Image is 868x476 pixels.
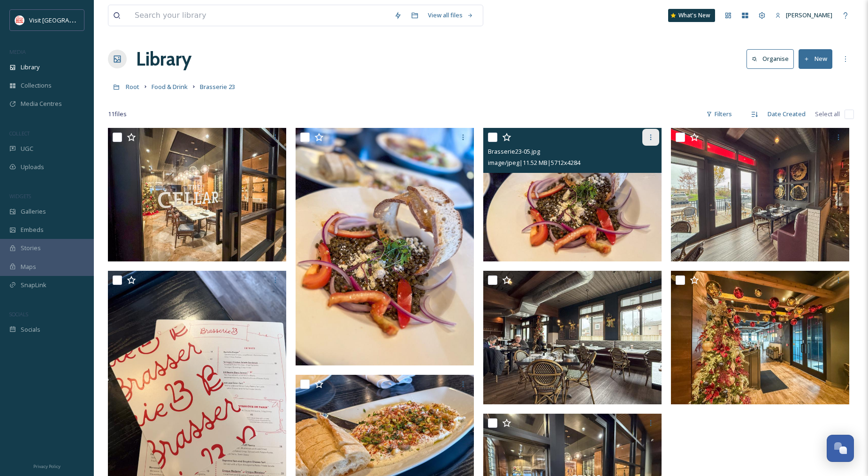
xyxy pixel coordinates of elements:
[9,130,30,137] span: COLLECT
[799,49,832,68] button: New
[130,5,389,26] input: Search your library
[746,49,799,68] a: Organise
[33,460,61,471] a: Privacy Policy
[770,6,837,24] a: [PERSON_NAME]
[668,9,715,22] a: What's New
[9,48,26,55] span: MEDIA
[21,63,39,72] span: Library
[15,15,24,25] img: vsbm-stackedMISH_CMYKlogo2017.jpg
[671,128,849,261] img: Brasserie23-07.jpg
[152,81,188,92] a: Food & Drink
[827,435,854,462] button: Open Chat
[483,271,662,404] img: Brasserie23-02.jpg
[21,244,41,253] span: Stories
[9,193,31,200] span: WIDGETS
[21,262,36,271] span: Maps
[108,128,286,261] img: Brasserie23-08.jpg
[33,463,61,469] span: Privacy Policy
[701,105,737,123] div: Filters
[21,144,33,153] span: UGC
[488,158,580,167] span: image/jpeg | 11.52 MB | 5712 x 4284
[423,6,478,24] a: View all files
[21,281,46,290] span: SnapLink
[21,99,62,108] span: Media Centres
[21,81,52,90] span: Collections
[815,110,840,119] span: Select all
[29,15,102,24] span: Visit [GEOGRAPHIC_DATA]
[200,81,235,92] a: Brasserie 23
[136,45,191,73] a: Library
[786,11,832,19] span: [PERSON_NAME]
[483,128,662,261] img: Brasserie23-05.jpg
[152,82,188,91] span: Food & Drink
[21,325,40,334] span: Socials
[108,110,127,119] span: 11 file s
[488,147,540,156] span: Brasserie23-05.jpg
[126,81,139,92] a: Root
[200,82,235,91] span: Brasserie 23
[671,271,849,404] img: Brasserie23-11.jpg
[21,225,44,234] span: Embeds
[763,105,810,123] div: Date Created
[126,82,139,91] span: Root
[9,311,28,318] span: SOCIALS
[21,163,44,171] span: Uploads
[21,207,46,216] span: Galleries
[296,128,474,365] img: Brasserie23-06.jpg
[746,49,794,68] button: Organise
